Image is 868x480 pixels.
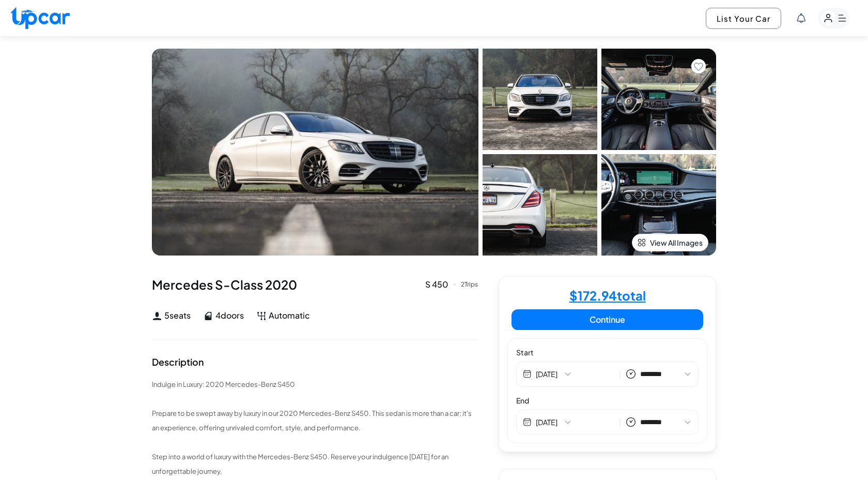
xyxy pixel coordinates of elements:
[152,276,478,293] div: Mercedes S-Class 2020
[601,154,716,256] img: Car Image 4
[638,238,646,247] img: view-all
[152,357,204,367] div: Description
[536,417,615,427] button: [DATE]
[269,309,310,322] span: Automatic
[152,49,478,256] img: Car
[601,49,716,150] img: Car Image 2
[569,289,646,302] h4: $ 172.94 total
[516,347,699,357] label: Start
[483,154,597,256] img: Car Image 3
[706,8,781,29] button: List Your Car
[512,309,703,330] button: Continue
[619,368,622,380] span: |
[650,237,703,248] span: View All Images
[425,278,456,291] div: S 450
[619,416,622,428] span: |
[461,281,478,288] div: 2 Trips
[215,309,244,322] span: 4 doors
[164,309,191,322] span: 5 seats
[516,395,699,406] label: End
[632,234,708,251] button: View All Images
[691,59,706,73] button: Add to favorites
[536,369,615,379] button: [DATE]
[483,49,597,150] img: Car Image 1
[10,7,70,29] img: Upcar Logo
